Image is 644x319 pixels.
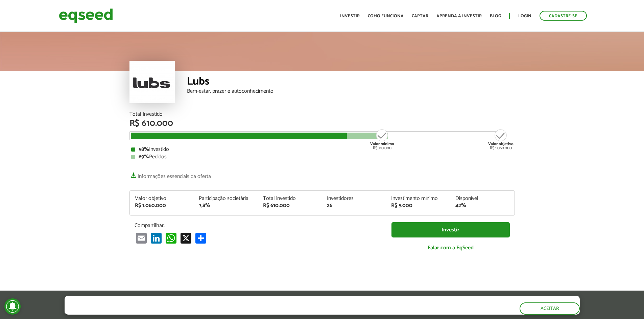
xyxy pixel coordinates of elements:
[135,203,189,208] div: R$ 1.060.000
[129,112,515,117] div: Total Investido
[149,232,163,243] a: LinkedIn
[490,14,501,18] a: Blog
[391,203,445,208] div: R$ 5.000
[518,14,531,18] a: Login
[263,203,317,208] div: R$ 610.000
[340,14,360,18] a: Investir
[164,232,178,243] a: WhatsApp
[131,147,513,152] div: Investido
[135,196,189,201] div: Valor objetivo
[455,196,509,201] div: Disponível
[391,222,510,237] a: Investir
[131,154,513,160] div: Pedidos
[455,203,509,208] div: 42%
[263,196,317,201] div: Total investido
[540,11,587,21] a: Cadastre-se
[154,309,232,314] a: política de privacidade e de cookies
[368,14,404,18] a: Como funciona
[370,141,394,147] strong: Valor mínimo
[129,170,211,179] a: Informações essenciais da oferta
[139,145,149,154] strong: 58%
[135,222,381,229] p: Compartilhar:
[187,76,515,89] div: Lubs
[187,89,515,94] div: Bem-estar, prazer e autoconhecimento
[59,7,113,25] img: EqSeed
[129,119,515,128] div: R$ 610.000
[194,232,208,243] a: Compartilhar
[488,141,514,147] strong: Valor objetivo
[391,241,510,255] a: Falar com a EqSeed
[488,129,514,150] div: R$ 1.060.000
[199,196,253,201] div: Participação societária
[520,302,580,315] button: Aceitar
[436,14,482,18] a: Aprenda a investir
[391,196,445,201] div: Investimento mínimo
[139,152,149,161] strong: 69%
[135,232,148,243] a: Email
[65,296,309,306] h5: O site da EqSeed utiliza cookies para melhorar sua navegação.
[199,203,253,208] div: 7,8%
[179,232,193,243] a: X
[369,129,395,150] div: R$ 710.000
[412,14,428,18] a: Captar
[327,203,381,208] div: 26
[65,308,309,314] p: Ao clicar em "aceitar", você aceita nossa .
[327,196,381,201] div: Investidores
